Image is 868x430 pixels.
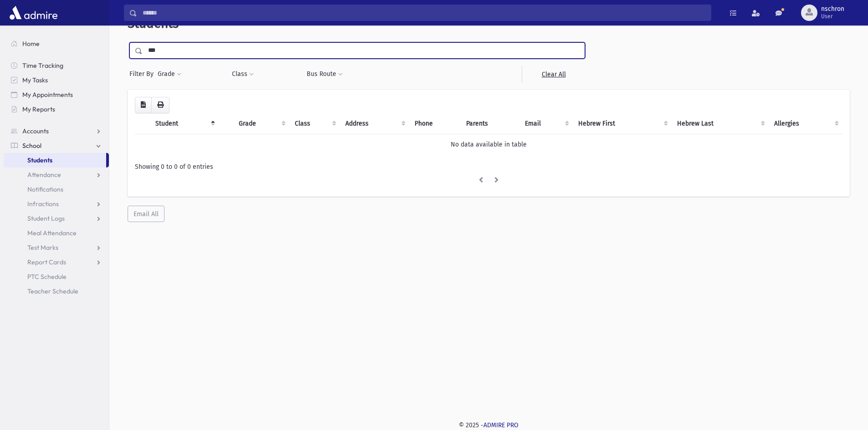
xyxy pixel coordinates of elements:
[27,156,52,164] span: Students
[821,13,844,20] span: User
[22,142,41,150] span: School
[306,66,343,82] button: Bus Route
[231,66,254,82] button: Class
[22,127,49,135] span: Accounts
[27,171,61,179] span: Attendance
[4,240,109,255] a: Test Marks
[409,113,461,134] th: Phone
[27,229,77,237] span: Meal Attendance
[289,113,340,134] th: Class: activate to sort column ascending
[4,284,109,298] a: Teacher Schedule
[461,113,519,134] th: Parents
[769,113,842,134] th: Allergies: activate to sort column ascending
[4,269,109,284] a: PTC Schedule
[4,167,109,182] a: Attendance
[22,76,48,84] span: My Tasks
[22,105,55,113] span: My Reports
[157,66,182,82] button: Grade
[135,97,152,113] button: CSV
[135,134,842,155] td: No data available in table
[4,87,109,102] a: My Appointments
[150,113,219,134] th: Student: activate to sort column descending
[7,4,60,22] img: AdmirePro
[4,153,106,167] a: Students
[128,206,164,222] button: Email All
[22,61,63,70] span: Time Tracking
[27,200,59,208] span: Infractions
[151,97,169,113] button: Print
[27,287,78,295] span: Teacher Schedule
[27,258,66,266] span: Report Cards
[124,420,853,430] div: © 2025 -
[4,211,109,226] a: Student Logs
[821,5,844,13] span: nschron
[483,421,519,429] a: ADMIRE PRO
[4,226,109,240] a: Meal Attendance
[27,273,67,281] span: PTC Schedule
[4,58,109,73] a: Time Tracking
[522,66,585,82] a: Clear All
[573,113,671,134] th: Hebrew First: activate to sort column ascending
[4,73,109,87] a: My Tasks
[340,113,409,134] th: Address: activate to sort column ascending
[672,113,769,134] th: Hebrew Last: activate to sort column ascending
[27,214,65,223] span: Student Logs
[4,36,109,51] a: Home
[22,91,73,99] span: My Appointments
[129,69,157,79] span: Filter By
[4,182,109,197] a: Notifications
[137,5,711,21] input: Search
[233,113,289,134] th: Grade: activate to sort column ascending
[4,138,109,153] a: School
[27,243,58,252] span: Test Marks
[27,185,63,193] span: Notifications
[4,124,109,138] a: Accounts
[4,255,109,269] a: Report Cards
[4,102,109,116] a: My Reports
[519,113,573,134] th: Email: activate to sort column ascending
[4,197,109,211] a: Infractions
[135,162,842,172] div: Showing 0 to 0 of 0 entries
[22,40,40,48] span: Home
